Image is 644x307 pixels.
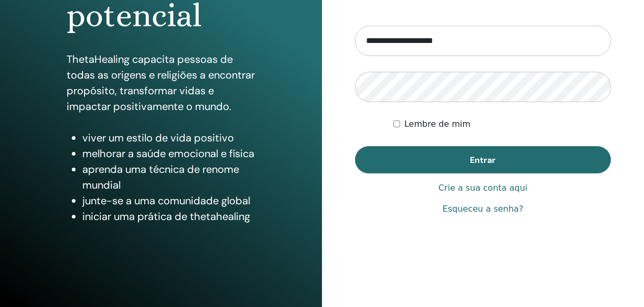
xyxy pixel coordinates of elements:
[438,182,528,194] a: Crie a sua conta aqui
[82,210,250,223] font: iniciar uma prática de thetahealing
[438,183,528,193] font: Crie a sua conta aqui
[443,203,523,215] a: Esqueceu a senha?
[443,204,523,214] font: Esqueceu a senha?
[82,162,239,192] font: aprenda uma técnica de renome mundial
[404,119,470,129] font: Lembre de mim
[82,147,254,160] font: melhorar a saúde emocional e física
[82,131,234,145] font: viver um estilo de vida positivo
[67,52,255,113] font: ThetaHealing capacita pessoas de todas as origens e religiões a encontrar propósito, transformar ...
[393,118,611,130] div: Mantenha-me autenticado indefinidamente ou até que eu faça logout manualmente
[470,155,496,166] font: Entrar
[355,146,611,173] button: Entrar
[82,194,250,207] font: junte-se a uma comunidade global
